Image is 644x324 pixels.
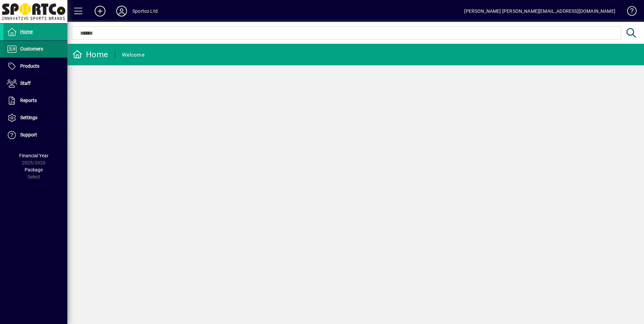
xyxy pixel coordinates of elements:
[20,46,43,52] span: Customers
[3,58,67,75] a: Products
[72,49,108,60] div: Home
[464,6,615,17] div: [PERSON_NAME] [PERSON_NAME][EMAIL_ADDRESS][DOMAIN_NAME]
[20,63,39,69] span: Products
[20,80,31,86] span: Staff
[3,92,67,109] a: Reports
[622,1,636,23] a: Knowledge Base
[111,5,132,17] button: Profile
[132,6,158,17] div: Sportco Ltd
[89,5,111,17] button: Add
[3,75,67,92] a: Staff
[25,167,43,172] span: Package
[3,127,67,143] a: Support
[20,29,33,34] span: Home
[3,109,67,126] a: Settings
[20,115,37,120] span: Settings
[3,41,67,58] a: Customers
[122,50,144,60] div: Welcome
[20,98,37,103] span: Reports
[20,132,37,137] span: Support
[19,153,49,158] span: Financial Year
